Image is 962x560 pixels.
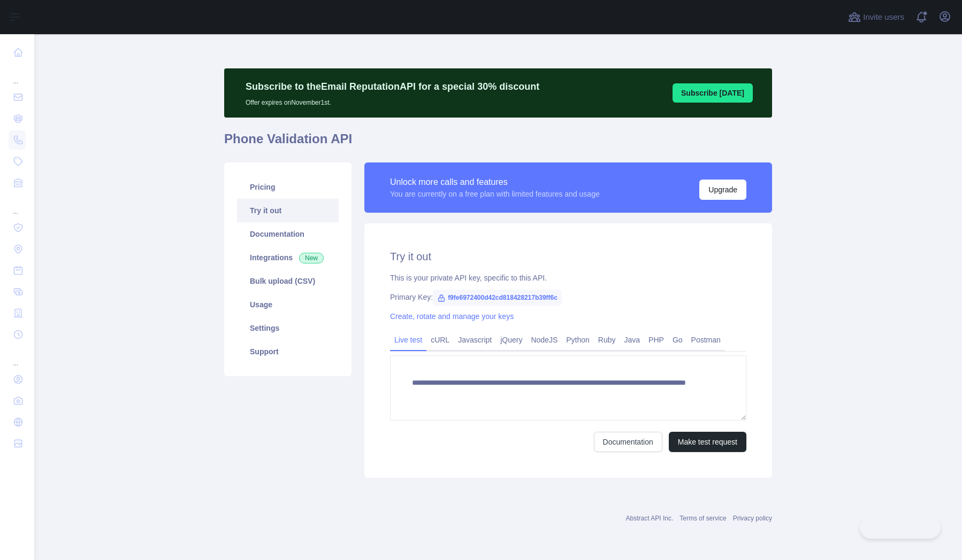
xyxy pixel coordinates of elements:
[626,515,674,522] a: Abstract API Inc.
[237,269,339,293] a: Bulk upload (CSV)
[863,11,904,24] span: Invite users
[237,199,339,222] a: Try it out
[237,293,339,316] a: Usage
[687,331,725,348] a: Postman
[390,249,746,264] h2: Try it out
[620,331,645,348] a: Java
[669,432,746,452] button: Make test request
[433,290,562,306] span: f9fe6972400d42cd818428217b39ff6c
[644,331,668,348] a: PHP
[390,331,426,348] a: Live test
[454,331,496,348] a: Javascript
[426,331,454,348] a: cURL
[562,331,594,348] a: Python
[237,316,339,340] a: Settings
[237,246,339,269] a: Integrations New
[9,346,26,368] div: ...
[390,292,746,302] div: Primary Key:
[733,515,772,522] a: Privacy policy
[246,94,539,107] p: Offer expires on November 1st.
[668,331,687,348] a: Go
[299,253,324,263] span: New
[9,64,26,85] div: ...
[594,432,662,452] a: Documentation
[496,331,526,348] a: jQuery
[237,222,339,246] a: Documentation
[9,195,26,216] div: ...
[237,175,339,199] a: Pricing
[699,180,746,200] button: Upgrade
[224,130,772,156] h1: Phone Validation API
[237,340,339,363] a: Support
[860,516,941,539] iframe: Toggle Customer Support
[390,312,514,321] a: Create, rotate and manage your keys
[390,189,600,199] div: You are currently on a free plan with limited features and usage
[390,176,600,189] div: Unlock more calls and features
[679,515,726,522] a: Terms of service
[846,9,906,26] button: Invite users
[246,79,539,94] p: Subscribe to the Email Reputation API for a special 30 % discount
[673,83,753,103] button: Subscribe [DATE]
[390,273,746,283] div: This is your private API key, specific to this API.
[594,331,620,348] a: Ruby
[526,331,562,348] a: NodeJS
